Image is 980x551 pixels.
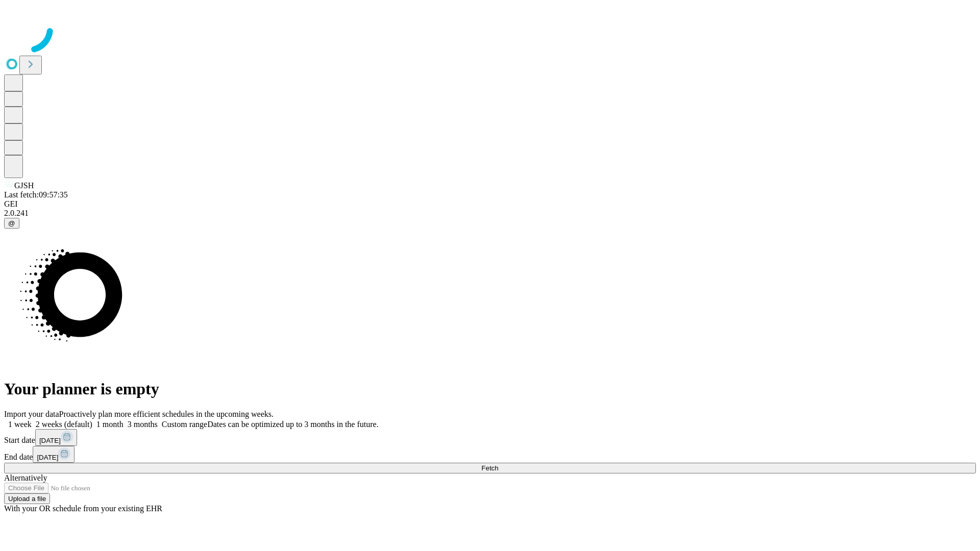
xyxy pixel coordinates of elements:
[14,181,34,190] span: GJSH
[4,380,976,398] h1: Your planner is empty
[35,429,77,446] button: [DATE]
[128,420,158,429] span: 3 months
[4,429,976,446] div: Start date
[8,219,15,227] span: @
[4,473,47,482] span: Alternatively
[4,190,68,199] span: Last fetch: 09:57:35
[207,420,378,429] span: Dates can be optimized up to 3 months in the future.
[4,504,162,513] span: With your OR schedule from your existing EHR
[4,218,19,229] button: @
[96,420,124,429] span: 1 month
[162,420,207,429] span: Custom range
[36,420,92,429] span: 2 weeks (default)
[8,420,32,429] span: 1 week
[4,209,976,218] div: 2.0.241
[4,446,976,463] div: End date
[33,446,75,463] button: [DATE]
[4,463,976,473] button: Fetch
[481,464,498,472] span: Fetch
[4,410,59,418] span: Import your data
[39,437,61,444] span: [DATE]
[37,454,58,461] span: [DATE]
[4,493,50,504] button: Upload a file
[59,410,274,418] span: Proactively plan more efficient schedules in the upcoming weeks.
[4,199,976,209] div: GEI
